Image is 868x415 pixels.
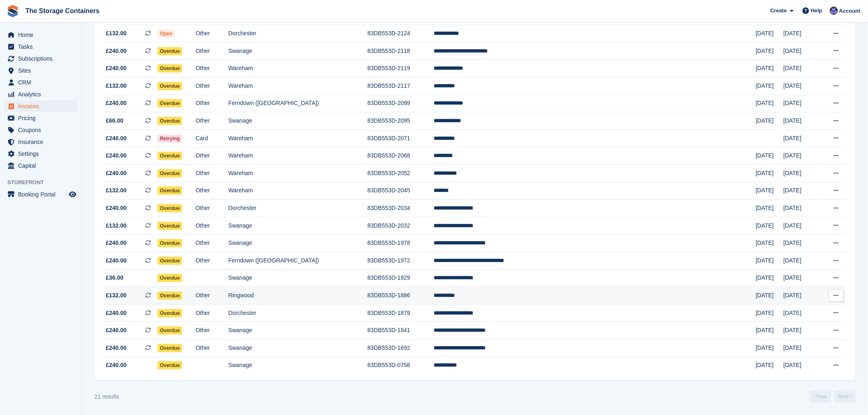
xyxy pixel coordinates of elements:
[196,252,228,270] td: Other
[783,235,820,252] td: [DATE]
[783,357,820,374] td: [DATE]
[106,151,127,160] span: £240.00
[196,130,228,147] td: Card
[228,130,368,147] td: Wareham
[106,309,127,317] span: £240.00
[756,322,784,340] td: [DATE]
[783,182,820,200] td: [DATE]
[106,291,127,300] span: £132.00
[783,112,820,130] td: [DATE]
[228,182,368,200] td: Wareham
[228,287,368,305] td: Ringwood
[4,124,78,136] a: menu
[158,99,183,107] span: Overdue
[106,221,127,230] span: £132.00
[18,112,67,124] span: Pricing
[196,165,228,182] td: Other
[228,147,368,165] td: Wareham
[228,235,368,252] td: Swanage
[158,64,183,73] span: Overdue
[158,117,183,125] span: Overdue
[228,165,368,182] td: Wareham
[196,78,228,95] td: Other
[368,95,434,112] td: 83DB553D-2099
[106,204,127,212] span: £240.00
[783,42,820,60] td: [DATE]
[368,322,434,340] td: 83DB553D-1841
[106,134,127,143] span: £240.00
[158,326,183,335] span: Overdue
[158,257,183,265] span: Overdue
[196,322,228,340] td: Other
[756,182,784,200] td: [DATE]
[368,357,434,374] td: 83DB553D-0758
[106,64,127,73] span: £240.00
[783,269,820,287] td: [DATE]
[228,322,368,340] td: Swanage
[18,160,67,171] span: Capital
[783,304,820,322] td: [DATE]
[368,78,434,95] td: 83DB553D-2117
[4,29,78,41] a: menu
[196,287,228,305] td: Other
[811,7,822,15] span: Help
[158,187,183,195] span: Overdue
[783,130,820,147] td: [DATE]
[158,292,183,300] span: Overdue
[228,60,368,78] td: Wareham
[158,30,175,38] span: Open
[228,112,368,130] td: Swanage
[106,169,127,178] span: £240.00
[7,5,19,17] img: stora-icon-8386f47178a22dfd0bd8f6a31ec36ba5ce8667c1dd55bd0f319d3a0aa187defe.svg
[18,136,67,148] span: Insurance
[158,309,183,317] span: Overdue
[4,77,78,88] a: menu
[4,136,78,148] a: menu
[368,217,434,235] td: 83DB553D-2032
[368,235,434,252] td: 83DB553D-1978
[196,42,228,60] td: Other
[158,152,183,160] span: Overdue
[756,304,784,322] td: [DATE]
[368,304,434,322] td: 83DB553D-1879
[368,130,434,147] td: 83DB553D-2071
[368,182,434,200] td: 83DB553D-2045
[783,287,820,305] td: [DATE]
[94,392,119,401] div: 21 results
[810,390,831,403] a: Previous
[158,274,183,282] span: Overdue
[196,95,228,112] td: Other
[158,169,183,178] span: Overdue
[106,82,127,90] span: £132.00
[4,160,78,171] a: menu
[196,25,228,43] td: Other
[368,112,434,130] td: 83DB553D-2095
[368,147,434,165] td: 83DB553D-2068
[783,252,820,270] td: [DATE]
[756,42,784,60] td: [DATE]
[756,287,784,305] td: [DATE]
[756,217,784,235] td: [DATE]
[106,274,123,282] span: £36.00
[783,25,820,43] td: [DATE]
[106,116,123,125] span: £66.00
[4,189,78,200] a: menu
[106,256,127,265] span: £240.00
[18,29,67,41] span: Home
[4,89,78,100] a: menu
[783,95,820,112] td: [DATE]
[4,41,78,52] a: menu
[158,222,183,230] span: Overdue
[18,77,67,88] span: CRM
[839,7,861,15] span: Account
[368,339,434,357] td: 83DB553D-1692
[18,100,67,112] span: Invoices
[196,304,228,322] td: Other
[783,339,820,357] td: [DATE]
[196,147,228,165] td: Other
[106,99,127,107] span: £240.00
[783,147,820,165] td: [DATE]
[196,217,228,235] td: Other
[158,239,183,247] span: Overdue
[158,361,183,369] span: Overdue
